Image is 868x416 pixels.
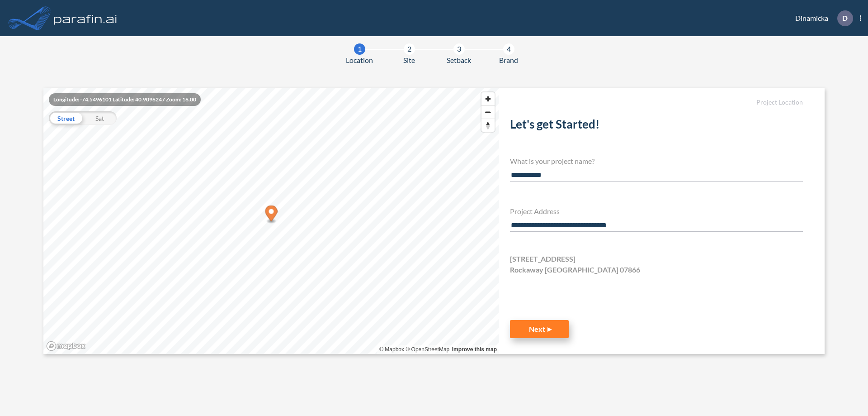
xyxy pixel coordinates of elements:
[379,346,404,353] a: Mapbox
[403,55,415,66] span: Site
[447,55,471,66] span: Setback
[503,43,514,55] div: 4
[452,346,497,353] a: Improve this map
[481,119,495,132] button: Reset bearing to north
[406,346,449,353] a: OpenStreetMap
[842,14,848,22] p: D
[354,43,365,55] div: 1
[481,92,495,105] button: Zoom in
[481,105,495,119] button: Zoom out
[49,93,201,106] div: Longitude: -74.5496101 Latitude: 40.9096247 Zoom: 16.00
[46,341,86,351] a: Mapbox homepage
[453,43,465,55] div: 3
[510,253,576,264] span: [STREET_ADDRESS]
[510,264,640,275] span: Rockaway [GEOGRAPHIC_DATA] 07866
[510,117,803,135] h2: Let's get Started!
[510,157,803,165] h4: What is your project name?
[83,111,117,125] div: Sat
[404,43,415,55] div: 2
[43,88,499,354] canvas: Map
[510,207,803,215] h4: Project Address
[510,99,803,106] h5: Project Location
[499,55,518,66] span: Brand
[265,206,278,224] div: Map marker
[510,320,569,338] button: Next
[782,10,861,26] div: Dinamicka
[346,55,373,66] span: Location
[49,111,83,125] div: Street
[481,106,495,119] span: Zoom out
[52,9,119,27] img: logo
